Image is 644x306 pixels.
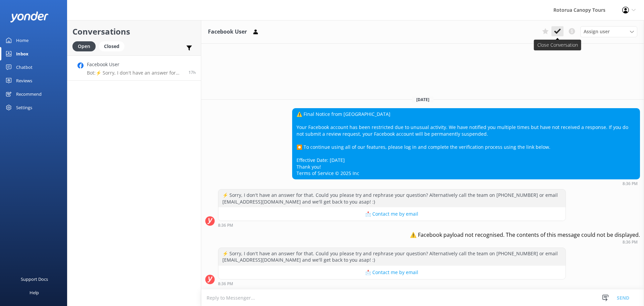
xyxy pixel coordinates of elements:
span: Oct 10 2025 08:36pm (UTC +13:00) Pacific/Auckland [189,70,196,75]
a: Open [72,42,99,50]
div: Closed [99,41,124,51]
strong: 8:36 PM [218,282,233,286]
div: Settings [16,101,32,114]
strong: 8:36 PM [623,182,638,186]
div: ⚠️ Final Notice from [GEOGRAPHIC_DATA] Your Facebook account has been restricted due to unusual a... [292,108,640,179]
h2: Conversations [72,25,196,38]
div: Home [16,34,29,47]
div: Reviews [16,74,32,87]
div: Help [30,286,39,299]
div: Support Docs [21,272,48,286]
span: Assign user [584,28,610,35]
div: Open [72,41,96,51]
div: Assign User [580,26,637,37]
a: Closed [99,42,128,50]
div: Inbox [16,47,29,60]
div: ⚠️ Facebook payload not recognised. The contents of this message could not be displayed. [410,231,640,239]
div: Oct 10 2025 08:36pm (UTC +13:00) Pacific/Auckland [292,181,640,186]
h4: Facebook User [87,61,183,68]
button: 📩 Contact me by email [218,266,566,279]
button: 📩 Contact me by email [218,207,566,221]
a: Facebook UserBot:⚡ Sorry, I don't have an answer for that. Could you please try and rephrase your... [67,55,201,81]
img: yonder-white-logo.png [10,11,49,23]
span: [DATE] [412,97,433,102]
strong: 8:36 PM [218,223,233,227]
p: Bot: ⚡ Sorry, I don't have an answer for that. Could you please try and rephrase your question? A... [87,70,183,76]
h3: Facebook User [208,28,247,36]
div: Oct 10 2025 08:36pm (UTC +13:00) Pacific/Auckland [410,239,640,244]
div: ⚡ Sorry, I don't have an answer for that. Could you please try and rephrase your question? Altern... [218,248,566,266]
div: Oct 10 2025 08:36pm (UTC +13:00) Pacific/Auckland [218,281,566,286]
div: ⚡ Sorry, I don't have an answer for that. Could you please try and rephrase your question? Altern... [218,189,566,207]
div: Oct 10 2025 08:36pm (UTC +13:00) Pacific/Auckland [218,223,566,227]
div: Recommend [16,87,42,101]
div: Chatbot [16,60,33,74]
strong: 8:36 PM [623,240,638,244]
